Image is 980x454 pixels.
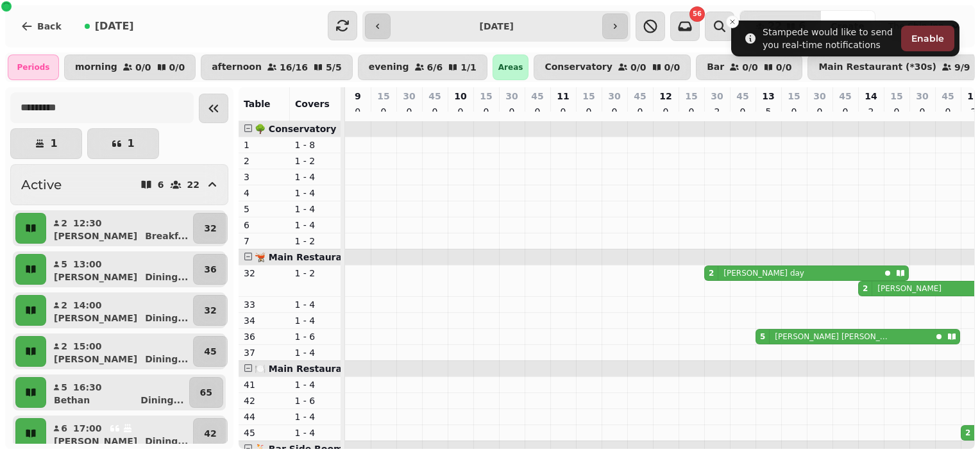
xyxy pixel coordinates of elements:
[295,155,336,167] p: 1 - 2
[37,22,62,31] span: Back
[763,26,896,51] div: Stampede would like to send you real-time notifications
[204,345,216,358] p: 45
[204,222,216,235] p: 32
[295,346,336,359] p: 1 - 4
[505,90,518,103] p: 30
[295,426,336,439] p: 1 - 4
[295,187,336,199] p: 1 - 4
[763,105,773,118] p: 5
[430,105,440,118] p: 0
[73,381,102,394] p: 16:30
[295,99,330,109] span: Covers
[711,90,723,103] p: 30
[866,105,876,118] p: 2
[244,410,285,423] p: 44
[358,55,487,80] button: evening6/61/1
[493,55,529,80] div: Areas
[507,105,517,118] p: 0
[788,90,800,103] p: 15
[10,11,72,42] button: Back
[73,340,102,353] p: 15:00
[54,230,137,242] p: [PERSON_NAME]
[54,271,137,283] p: [PERSON_NAME]
[145,271,188,283] p: Dining ...
[840,105,850,118] p: 0
[776,63,792,72] p: 0 / 0
[760,332,765,342] div: 5
[558,105,568,118] p: 0
[127,139,134,149] p: 1
[193,418,227,449] button: 42
[630,63,646,72] p: 0 / 0
[685,90,697,103] p: 15
[664,63,680,72] p: 0 / 0
[64,55,196,80] button: morning0/00/0
[582,90,595,103] p: 15
[49,213,190,244] button: 212:30[PERSON_NAME]Breakf...
[326,63,342,72] p: 5 / 5
[295,235,336,248] p: 1 - 2
[244,426,285,439] p: 45
[584,105,594,118] p: 0
[712,105,722,118] p: 2
[244,187,285,199] p: 4
[244,346,285,359] p: 37
[49,295,190,326] button: 214:00[PERSON_NAME]Dining...
[295,139,336,151] p: 1 - 8
[54,394,90,407] p: Bethan
[145,312,188,324] p: Dining ...
[199,94,228,123] button: Collapse sidebar
[762,90,774,103] p: 13
[50,139,57,149] p: 1
[169,63,185,72] p: 0 / 0
[460,63,477,72] p: 1 / 1
[145,435,188,448] p: Dining ...
[255,364,386,374] span: 🍽️ Main Restaurant (*40s)
[403,90,415,103] p: 30
[49,254,190,285] button: 513:00[PERSON_NAME]Dining...
[204,304,216,317] p: 32
[480,90,492,103] p: 15
[244,378,285,391] p: 41
[204,427,216,440] p: 42
[158,180,164,189] p: 6
[73,258,102,271] p: 13:00
[244,171,285,183] p: 3
[954,63,970,72] p: 9 / 9
[187,180,199,189] p: 22
[531,90,543,103] p: 45
[967,90,979,103] p: 15
[813,90,825,103] p: 30
[60,422,68,435] p: 6
[244,330,285,343] p: 36
[736,90,748,103] p: 45
[135,63,151,72] p: 0 / 0
[201,55,353,80] button: afternoon16/165/5
[87,128,159,159] button: 1
[244,203,285,215] p: 5
[295,171,336,183] p: 1 - 4
[244,99,271,109] span: Table
[534,55,691,80] button: Conservatory0/00/0
[54,312,137,324] p: [PERSON_NAME]
[369,62,409,72] p: evening
[10,128,82,159] button: 1
[404,105,414,118] p: 0
[742,63,758,72] p: 0 / 0
[189,377,223,408] button: 65
[455,105,466,118] p: 0
[707,62,724,72] p: Bar
[49,377,187,408] button: 516:30BethanDining...
[95,21,134,31] span: [DATE]
[454,90,466,103] p: 10
[723,268,804,278] p: [PERSON_NAME] day
[696,55,802,80] button: Bar0/00/0
[355,90,361,103] p: 9
[965,428,970,438] div: 2
[693,11,702,17] span: 56
[608,90,620,103] p: 30
[54,435,137,448] p: [PERSON_NAME]
[789,105,799,118] p: 0
[145,230,188,242] p: Breakf ...
[818,62,936,72] p: Main Restaurant (*30s)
